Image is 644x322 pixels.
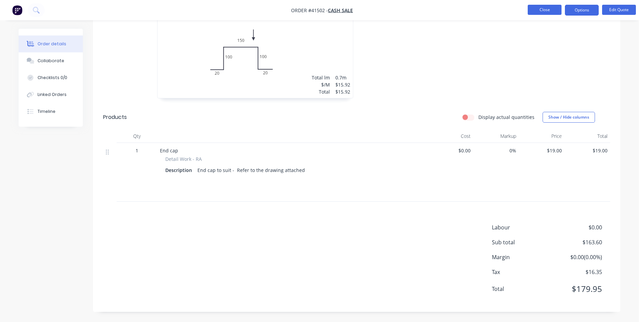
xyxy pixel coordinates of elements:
span: $0.00 ( 0.00 %) [552,253,602,261]
div: Price [519,129,565,143]
span: End cap [160,147,178,154]
button: Checklists 0/0 [19,69,83,86]
button: Close [528,5,562,15]
button: Linked Orders [19,86,83,103]
div: $15.92 [335,88,350,95]
button: Order details [19,35,83,52]
div: Order details [38,41,66,47]
div: $15.92 [335,81,350,88]
span: Tax [492,268,552,276]
div: Checklists 0/0 [38,75,67,81]
div: Description [165,165,195,175]
span: $0.00 [430,147,471,154]
div: Cost [428,129,473,143]
label: Display actual quantities [478,114,534,121]
span: $0.00 [552,223,602,231]
button: Options [565,5,599,16]
button: Show / Hide columns [543,112,595,123]
button: Collaborate [19,52,83,69]
span: $16.35 [552,268,602,276]
span: Order #41502 - [291,7,328,14]
div: Total [312,88,330,95]
div: End cap to suit - Refer to the drawing attached [195,165,308,175]
span: $19.00 [522,147,562,154]
span: 1 [136,147,138,154]
div: Timeline [38,108,55,115]
div: Markup [473,129,519,143]
button: Timeline [19,103,83,120]
span: 0% [476,147,516,154]
span: $19.00 [567,147,607,154]
div: Linked Orders [38,92,67,98]
span: Margin [492,253,552,261]
div: Total [565,129,610,143]
div: Total lm [312,74,330,81]
img: Factory [12,5,22,15]
div: $/M [312,81,330,88]
div: Products [103,113,127,121]
div: Collaborate [38,58,64,64]
span: Sub total [492,238,552,246]
span: Detail Work - RA [165,155,202,163]
button: Edit Quote [602,5,636,15]
span: Labour [492,223,552,231]
div: Qty [117,129,157,143]
span: $163.60 [552,238,602,246]
a: CASH SALE [328,7,353,14]
div: 0.7m [335,74,350,81]
span: $179.95 [552,283,602,295]
span: Total [492,285,552,293]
